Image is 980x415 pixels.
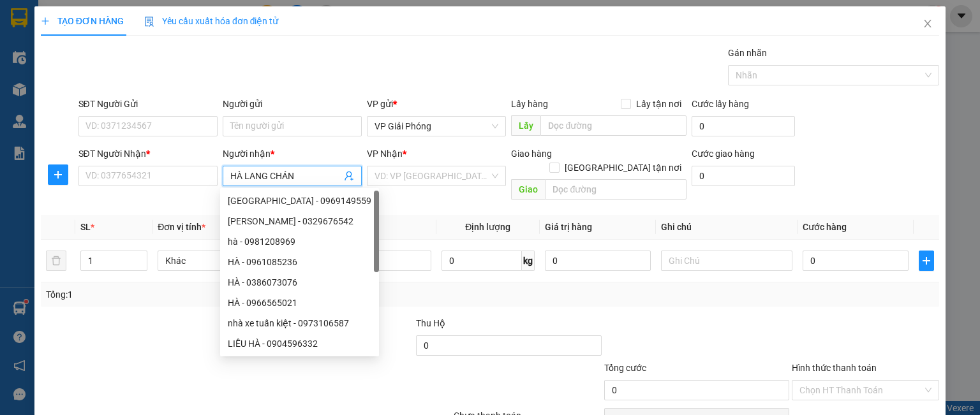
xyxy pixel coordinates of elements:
span: Giá trị hàng [545,222,592,232]
span: user-add [344,171,354,181]
span: Giao [511,179,545,200]
span: Lấy tận nơi [631,97,687,111]
strong: PHIẾU BIÊN NHẬN [36,84,105,112]
div: Người gửi [223,97,362,111]
label: Cước lấy hàng [692,99,749,109]
div: HÀ - 0961085236 [228,255,371,269]
div: Tổng: 1 [46,288,379,302]
strong: CHUYỂN PHÁT NHANH ĐÔNG LÝ [30,10,110,52]
span: Yêu cầu xuất hóa đơn điện tử [144,16,279,26]
div: Người nhận [223,147,362,161]
button: delete [46,251,66,271]
input: 0 [545,251,651,271]
span: Giao hàng [511,149,552,159]
span: Đơn vị tính [158,222,205,232]
div: SĐT Người Gửi [78,97,218,111]
div: hà - 0981208969 [220,231,379,252]
label: Gán nhãn [728,48,767,58]
img: logo [6,44,27,89]
span: Lấy [511,115,540,136]
div: HÀ - 0966565021 [220,293,379,313]
div: nhà xe tuấn kiệt - 0973106587 [228,316,371,330]
label: Cước giao hàng [692,149,755,159]
span: TẠO ĐƠN HÀNG [41,16,124,26]
div: HÀ - 0966565021 [228,296,371,310]
div: HÀ - 0386073076 [228,275,371,289]
span: SĐT XE 0947 762 437 [36,54,105,82]
div: VP gửi [367,97,506,111]
span: plus [48,170,68,180]
div: LIỄU HÀ - 0904596332 [228,337,371,351]
div: HÀ - 0961085236 [220,252,379,272]
span: Cước hàng [803,222,847,232]
input: Ghi Chú [661,251,792,271]
div: HÀ MỸ - 0969149559 [220,191,379,211]
span: VP Nhận [367,149,403,159]
div: [GEOGRAPHIC_DATA] - 0969149559 [228,194,371,208]
span: Thu Hộ [416,318,445,328]
span: GP1208250153 [113,66,189,79]
div: LIỄU HÀ - 0904596332 [220,333,379,354]
button: plus [919,251,934,271]
div: HÀ - 0386073076 [220,272,379,293]
label: Hình thức thanh toán [792,363,877,373]
button: Close [910,6,946,42]
span: plus [41,17,50,25]
button: plus [48,164,68,185]
input: Cước giao hàng [692,166,795,186]
span: Định lượng [465,222,510,232]
span: Tổng cước [604,363,646,373]
span: VP Giải Phóng [375,117,498,136]
img: icon [144,17,154,27]
span: close [923,18,933,29]
span: Lấy hàng [511,99,548,109]
th: Ghi chú [656,215,798,240]
span: SL [80,222,91,232]
input: Dọc đường [545,179,687,200]
input: Dọc đường [540,115,687,136]
div: SĐT Người Nhận [78,147,218,161]
span: [GEOGRAPHIC_DATA] tận nơi [560,161,687,175]
div: nhà xe tuấn kiệt - 0973106587 [220,313,379,333]
div: hà - 0981208969 [228,235,371,249]
span: Khác [165,251,281,270]
span: plus [919,256,933,266]
span: kg [522,251,535,271]
div: [PERSON_NAME] - 0329676542 [228,214,371,228]
input: Cước lấy hàng [692,116,795,136]
div: hà văn dũng - 0329676542 [220,211,379,231]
